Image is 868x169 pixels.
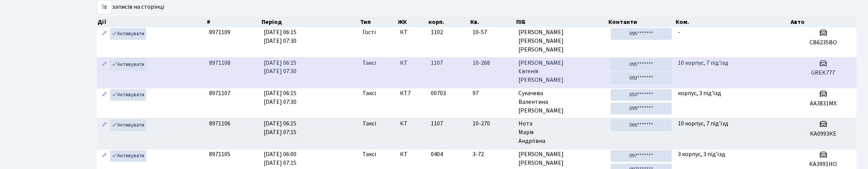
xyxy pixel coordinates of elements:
[675,17,790,27] th: Ком.
[473,89,512,98] span: 97
[518,28,605,54] span: [PERSON_NAME] [PERSON_NAME] [PERSON_NAME]
[473,119,512,128] span: 10-270
[397,17,428,27] th: ЖК
[209,28,230,36] span: 8971109
[359,17,397,27] th: Тип
[473,150,512,159] span: 3-72
[400,28,425,37] span: КТ
[608,17,675,27] th: Контакти
[473,28,512,37] span: 10-57
[793,130,854,138] h5: КА0993КЕ
[110,119,146,131] a: Активувати
[400,150,425,159] span: КТ
[793,161,854,168] h5: КА3991НО
[264,59,296,76] span: [DATE] 06:15 [DATE] 07:30
[515,17,608,27] th: ПІБ
[362,89,376,98] span: Таксі
[362,28,376,37] span: Гості
[97,17,206,27] th: Дії
[110,59,146,70] a: Активувати
[678,59,728,67] span: 10 корпус, 7 під'їзд
[264,28,296,45] span: [DATE] 06:15 [DATE] 07:30
[264,89,296,106] span: [DATE] 06:15 [DATE] 07:30
[209,150,230,158] span: 8971105
[793,100,854,107] h5: АА3831МХ
[678,89,721,97] span: корпус, 3 під'їзд
[431,89,446,97] span: 00703
[473,59,512,67] span: 10-268
[400,89,425,98] span: КТ7
[100,28,109,40] a: Редагувати
[100,150,109,162] a: Редагувати
[469,17,515,27] th: Кв.
[678,119,728,128] span: 10 корпус, 7 під'їзд
[264,119,296,136] span: [DATE] 06:15 [DATE] 07:15
[431,119,443,128] span: 1107
[206,17,261,27] th: #
[400,59,425,67] span: КТ
[264,150,296,167] span: [DATE] 06:00 [DATE] 07:15
[678,28,680,36] span: -
[209,119,230,128] span: 8971106
[790,17,857,27] th: Авто
[209,59,230,67] span: 8971108
[110,150,146,162] a: Активувати
[100,89,109,101] a: Редагувати
[428,17,469,27] th: корп.
[100,119,109,131] a: Редагувати
[362,150,376,159] span: Таксі
[431,59,443,67] span: 1107
[793,69,854,77] h5: GREK777
[678,150,725,158] span: 3 корпус, 3 під'їзд
[793,39,854,46] h5: CB6235BO
[110,89,146,101] a: Активувати
[431,150,443,158] span: 0404
[209,89,230,97] span: 8971107
[362,59,376,67] span: Таксі
[518,119,605,146] span: Нота Марія Андріївна
[100,59,109,70] a: Редагувати
[110,28,146,40] a: Активувати
[362,119,376,128] span: Таксі
[431,28,443,36] span: 1102
[400,119,425,128] span: КТ
[261,17,359,27] th: Період
[518,59,605,85] span: [PERSON_NAME] Євгенія [PERSON_NAME]
[518,89,605,115] span: Сукачева Валентина [PERSON_NAME]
